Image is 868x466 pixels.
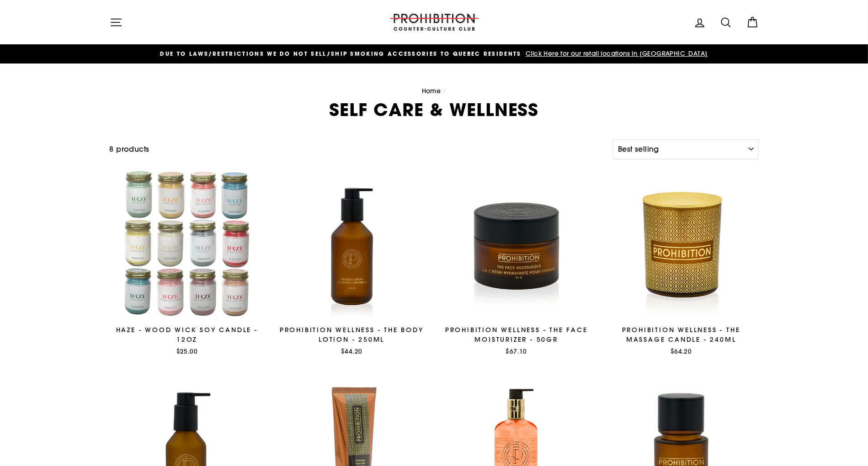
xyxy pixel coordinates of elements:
[439,325,594,344] div: Prohibition Wellness - The Face Moisturizer - 50GR
[274,347,429,356] div: $44.20
[110,166,265,359] a: Haze - Wood Wick Soy Candle - 12oz$25.00
[439,347,594,356] div: $67.10
[110,101,759,118] h1: SELF CARE & WELLNESS
[604,347,759,356] div: $64.20
[422,87,441,95] a: Home
[160,50,521,58] span: DUE TO LAWS/restrictions WE DO NOT SELL/SHIP SMOKING ACCESSORIES to qUEBEC RESIDENTS
[110,86,759,96] nav: breadcrumbs
[110,143,610,155] div: 8 products
[443,87,446,95] span: /
[110,325,265,344] div: Haze - Wood Wick Soy Candle - 12oz
[604,166,759,359] a: Prohibition Wellness - The Massage Candle - 240ML$64.20
[112,49,756,59] a: DUE TO LAWS/restrictions WE DO NOT SELL/SHIP SMOKING ACCESSORIES to qUEBEC RESIDENTS Click Here f...
[604,325,759,344] div: Prohibition Wellness - The Massage Candle - 240ML
[274,325,429,344] div: Prohibition Wellness - The Body Lotion - 250ML
[110,347,265,356] div: $25.00
[523,49,708,58] span: Click Here for our retail locations in [GEOGRAPHIC_DATA]
[274,166,429,359] a: Prohibition Wellness - The Body Lotion - 250ML$44.20
[439,166,594,359] a: Prohibition Wellness - The Face Moisturizer - 50GR$67.10
[389,14,480,31] img: PROHIBITION COUNTER-CULTURE CLUB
